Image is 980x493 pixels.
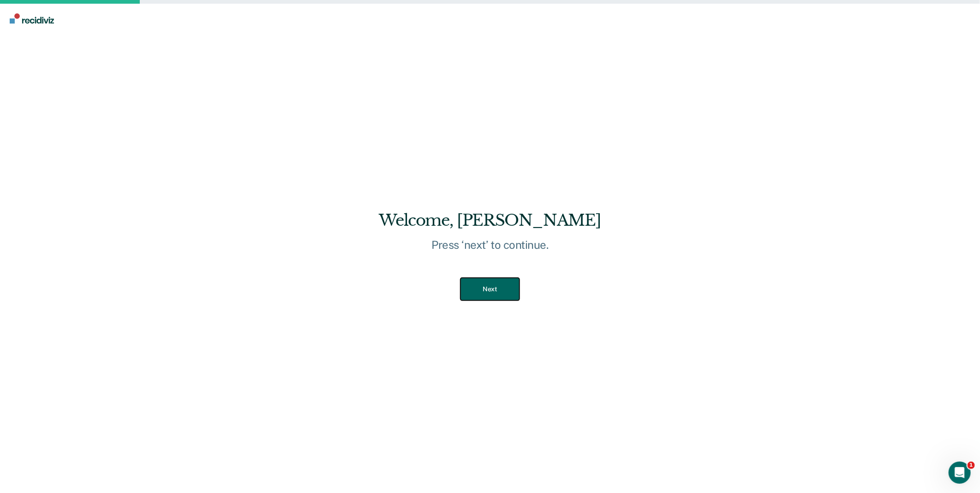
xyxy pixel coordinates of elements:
[460,278,519,301] button: Next
[10,13,54,24] img: Recidiviz
[7,4,56,33] a: Go to Recidiviz Home
[949,462,971,484] iframe: Intercom live chat
[379,211,601,230] h1: Welcome, [PERSON_NAME]
[968,462,975,469] span: 1
[379,237,601,252] p: Press ‘next’ to continue.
